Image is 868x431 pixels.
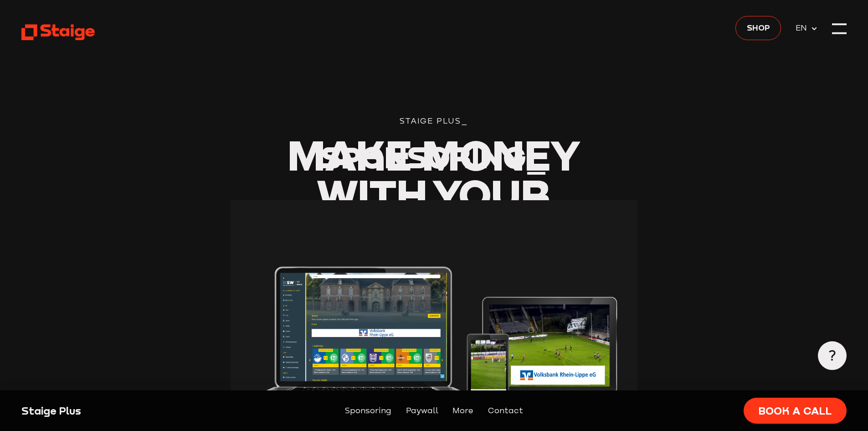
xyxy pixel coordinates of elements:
span: EN [796,21,811,34]
div: Staige Plus [21,404,220,418]
span: Make Money With Your Camera_ [288,130,580,259]
span: Shop [747,21,770,34]
span: Sponsoring_ [321,139,547,175]
a: Sponsoring [345,405,391,417]
a: Contact [488,405,523,417]
a: Book a call [744,398,847,424]
a: Paywall [406,405,438,417]
a: More [452,405,473,417]
a: Shop [735,16,781,40]
div: Staige Plus_ [231,115,637,128]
